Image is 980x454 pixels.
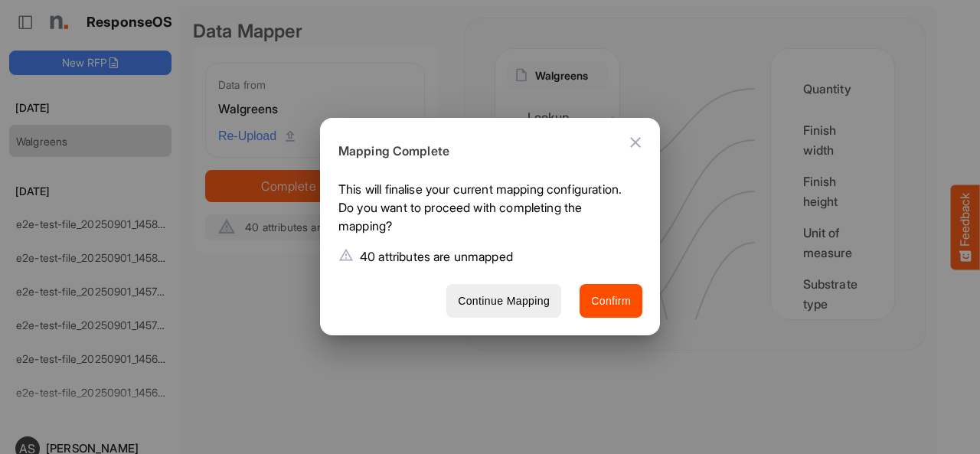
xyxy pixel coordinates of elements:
h6: Mapping Complete [338,142,630,162]
p: This will finalise your current mapping configuration. Do you want to proceed with completing the... [338,180,630,241]
span: I have an idea [67,263,148,278]
span: Like something or not? [67,225,198,240]
span: Continue Mapping [458,292,550,311]
span: What kind of feedback do you have? [47,185,229,198]
span: Want to discuss? [68,120,152,132]
button: Close dialog [617,124,654,161]
a: Contact us [153,120,207,132]
span: Confirm [591,292,631,311]
button: Confirm [580,284,642,318]
span:  [113,31,158,69]
span: Tell us what you think [70,99,207,115]
button: Continue Mapping [446,284,561,318]
p: 40 attributes are unmapped [360,247,513,266]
